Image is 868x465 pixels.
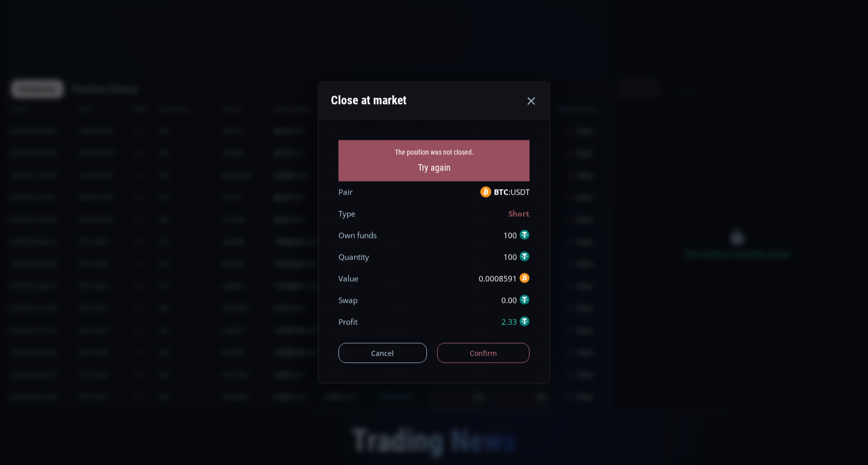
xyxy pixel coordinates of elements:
div: Quantity [338,251,369,263]
div: Own funds [338,229,377,241]
button: Confirm [437,343,530,363]
b: Short [508,208,530,219]
div: Profit [338,317,358,328]
div: 100 [503,251,530,263]
div: Close at market [331,88,406,114]
div: Type [338,208,356,219]
div: 100 [503,229,530,241]
div: Pair [338,186,353,198]
div: The position was not closed. [343,145,525,159]
div: 0.0008591 [479,273,530,284]
b: BTC [494,187,508,197]
div: Value [338,273,359,284]
div: Swap [338,294,358,306]
span: :USDT [494,186,530,198]
div: Try again [343,160,525,176]
div: 0.00 [501,294,530,306]
button: Cancel [338,343,427,363]
div: 2.33 [501,317,530,328]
